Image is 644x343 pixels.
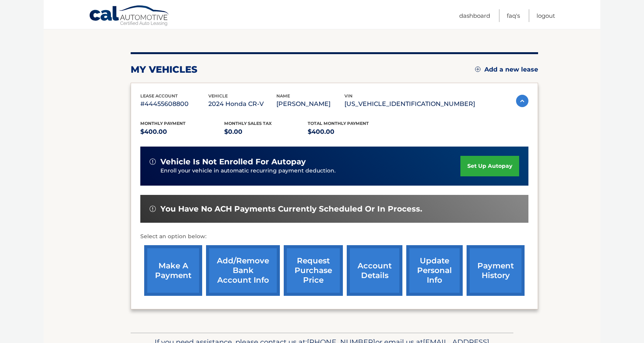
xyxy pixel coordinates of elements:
[475,67,480,72] img: add.svg
[507,9,520,22] a: FAQ's
[459,9,490,22] a: Dashboard
[144,245,202,296] a: make a payment
[308,126,392,137] p: $400.00
[160,204,422,214] span: You have no ACH payments currently scheduled or in process.
[160,157,306,167] span: vehicle is not enrolled for autopay
[347,245,402,296] a: account details
[150,159,156,165] img: alert-white.svg
[224,121,272,126] span: Monthly sales Tax
[276,99,344,109] p: [PERSON_NAME]
[308,121,369,126] span: Total Monthly Payment
[344,93,353,99] span: vin
[460,156,519,176] a: set up autopay
[140,121,186,126] span: Monthly Payment
[140,93,178,99] span: lease account
[344,99,475,109] p: [US_VEHICLE_IDENTIFICATION_NUMBER]
[208,93,228,99] span: vehicle
[140,99,208,109] p: #44455608800
[206,245,280,296] a: Add/Remove bank account info
[537,9,555,22] a: Logout
[140,126,224,137] p: $400.00
[467,245,525,296] a: payment history
[140,232,528,241] p: Select an option below:
[208,99,276,109] p: 2024 Honda CR-V
[224,126,308,137] p: $0.00
[516,95,528,107] img: accordion-active.svg
[150,206,156,212] img: alert-white.svg
[475,66,538,73] a: Add a new lease
[131,64,198,75] h2: my vehicles
[406,245,463,296] a: update personal info
[284,245,343,296] a: request purchase price
[276,93,290,99] span: name
[89,5,170,27] a: Cal Automotive
[160,167,460,175] p: Enroll your vehicle in automatic recurring payment deduction.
